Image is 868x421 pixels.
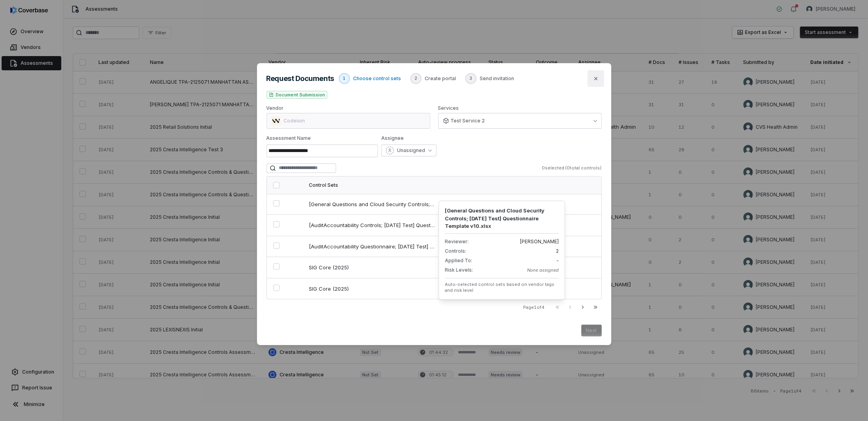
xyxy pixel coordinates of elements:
[556,257,559,263] span: -
[445,267,473,273] span: Risk Levels:
[445,207,559,230] div: [General Questions and Cloud Security Controls; [DATE] Test] Questionnaire Template v10.xlsx
[445,248,466,254] span: Controls:
[425,75,456,82] span: Create portal
[445,257,472,264] span: Applied To:
[309,182,595,188] div: Control Sets
[556,248,559,254] span: 2
[438,105,602,111] label: Services
[520,239,559,245] span: [PERSON_NAME]
[276,92,325,98] span: Document Submission
[309,201,435,208] span: [General Questions and Cloud Security Controls; [DATE] Test] Questionnaire Template v10.xlsx
[469,75,472,81] span: 3
[480,75,514,82] span: Send invitation
[445,282,559,293] div: Auto-selected control sets based on vendor tags and risk level
[445,239,469,245] span: Reviewer:
[565,165,602,171] span: ( 0 total controls)
[343,75,346,81] span: 1
[309,243,435,250] span: [AuditAccountability Questionnaire; [DATE] Test] Questionnaire Template v10.xlsx
[414,75,417,81] span: 2
[397,147,425,154] span: Unassigned
[267,135,378,141] label: Assessment Name
[353,75,401,82] span: Choose control sets
[267,105,430,111] label: Vendor
[267,75,334,82] h2: Request Documents
[451,118,485,124] span: Test Service 2
[309,285,435,292] span: SIG Core (2025)
[527,267,559,273] span: None assigned
[381,135,437,141] label: Assignee
[309,264,435,271] span: SIG Core (2025)
[542,165,565,171] span: 0 selected
[524,304,545,310] div: Page 1 of 4
[309,222,435,229] span: [AuditAccountability Controls; [DATE] Test] Questionnaire Template v10.xlsx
